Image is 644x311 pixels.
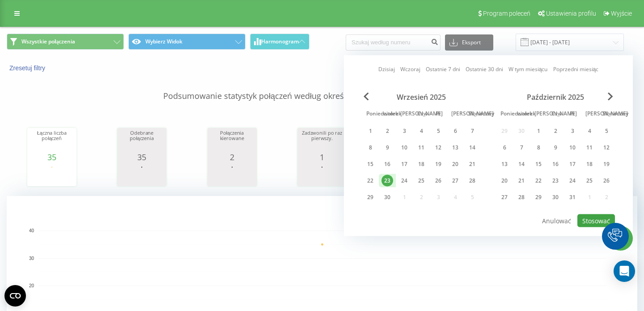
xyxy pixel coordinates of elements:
[220,129,244,141] font: Połączenia kierowane
[500,110,533,117] font: Poniedziałek
[527,92,584,102] font: Październik 2025
[445,34,493,51] button: Eksport
[598,141,615,154] div: Niedziela, 12 października 2025 r.
[464,158,481,171] div: Niedziela, 21 września 2025 r.
[426,65,460,73] font: Ostatnie 7 dni
[415,108,428,121] abbr: Czwartek
[145,38,182,45] font: Wybierz Widok
[163,90,481,101] font: Podsumowanie statystyk połączeń według określonych filtrów dla wybranego okresu
[396,141,413,154] div: śr. 10 wrz. 2025
[379,174,396,187] div: Wt. 23 września 2025 r.
[435,160,441,168] font: 19
[547,124,564,138] div: Czw., 2 paź 2025
[602,110,628,117] font: Słoneczny
[367,193,373,201] font: 29
[397,92,446,102] font: Wrzesień 2025
[420,127,423,135] font: 4
[379,141,396,154] div: Wt. 9 września 2025 r.
[366,110,398,117] font: Poniedziałek
[537,127,540,135] font: 1
[586,177,593,184] font: 25
[564,174,581,187] div: Pt 24 paź 2025
[513,141,530,154] div: Wt. 7 paź 2025
[496,191,513,204] div: Poniedziałek, 27 października 2025
[210,162,254,188] div: Wykres.
[518,193,525,201] font: 28
[530,158,547,171] div: śr. 15 paź 2025
[413,124,430,138] div: Czw., 4 września 2025 r.
[501,177,508,184] font: 20
[362,158,379,171] div: Poniedziałek, 15 września 2025
[530,124,547,138] div: śr. 1 paź 2025
[418,144,424,151] font: 11
[598,174,615,187] div: Niedziela, 26 października 2025 r.
[585,110,628,117] font: [PERSON_NAME]
[119,162,164,188] div: Wykres.
[569,193,576,201] font: 31
[21,38,75,45] font: Wszystkie połączenia
[362,141,379,154] div: Poniedziałek, 8 września 2025 r.
[4,285,26,307] button: Otwórz widżet CMP
[564,158,581,171] div: Pt 17 paź 2025
[518,160,525,168] font: 14
[608,93,613,101] span: Przyszły miesiąc
[379,124,396,138] div: Wt. 2 września 2025 r.
[430,124,447,138] div: Pt 5 wrz 2025
[386,144,389,151] font: 9
[547,141,564,154] div: Czw., 9 paź 2025
[381,108,394,121] abbr: Wtorek
[401,144,407,151] font: 10
[600,108,613,121] abbr: Niedziela
[520,144,523,151] font: 7
[552,160,559,168] font: 16
[384,177,390,184] font: 23
[300,162,344,188] div: Wykres.
[586,144,593,151] font: 11
[581,141,598,154] div: Sobota, 11 października 2025 r.
[396,124,413,138] div: śr. 3 wrz. 2025
[552,193,559,201] font: 30
[449,108,462,121] abbr: Sobota
[603,144,610,151] font: 12
[30,162,74,188] div: Wykres.
[379,191,396,204] div: Wt. 30 września 2025 r.
[9,64,45,72] font: Zresetuj filtry
[466,108,479,121] abbr: Niedziela
[396,174,413,187] div: śr. 24 wrz. 2025
[230,152,234,162] font: 2
[464,141,481,154] div: Niedziela, 14 września 2025 r.
[469,160,475,168] font: 21
[513,174,530,187] div: Wt. 21 paź 2025
[469,144,475,151] font: 14
[564,141,581,154] div: Pt 10 paź 2025
[483,10,530,17] font: Program poleceń
[384,160,390,168] font: 16
[554,127,557,135] font: 2
[551,110,562,117] font: Czw
[517,110,536,117] font: wtorek
[396,158,413,171] div: śr. 17 wrz. 2025
[435,177,441,184] font: 26
[508,65,548,73] font: W tym miesiącu
[547,158,564,171] div: Czw., 16 paź 2025
[432,108,445,121] abbr: Piątek
[542,217,571,225] font: Anulować
[552,177,559,184] font: 23
[564,191,581,204] div: Pt 31 paź 2025
[583,108,596,121] abbr: Sobota
[535,177,542,184] font: 22
[469,177,475,184] font: 28
[530,141,547,154] div: śr. 8 paź 2025
[401,160,407,168] font: 17
[383,110,402,117] font: wtorek
[496,158,513,171] div: Poniedziałek, 13 października 2025
[418,177,424,184] font: 25
[501,160,508,168] font: 13
[571,127,574,135] font: 3
[362,174,379,187] div: Poniedziałek, 22 września 2025 r.
[30,162,74,188] svg: A chart.
[530,191,547,204] div: śr. 29 paź 2025
[346,34,441,51] input: Szukaj według numeru
[430,174,447,187] div: Pt 26 wrz 2025
[466,65,503,73] font: Ostatnie 30 dni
